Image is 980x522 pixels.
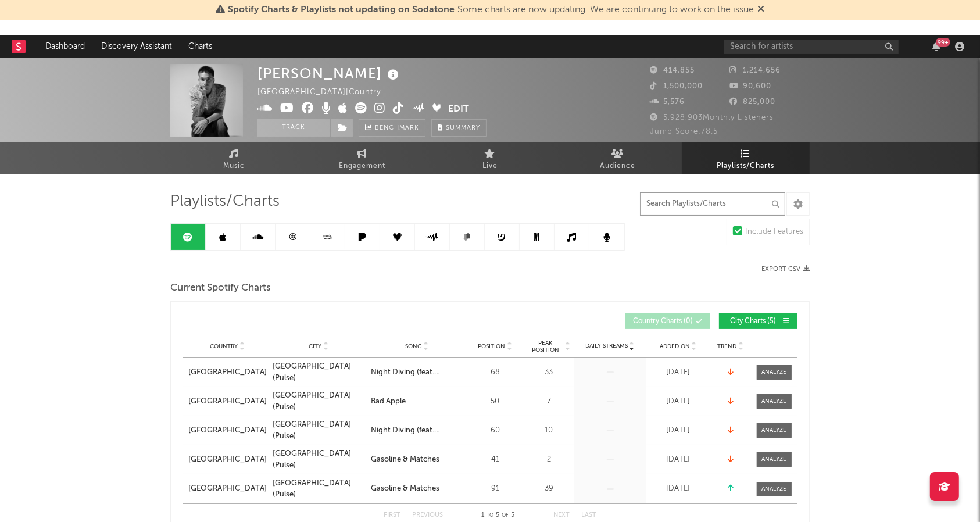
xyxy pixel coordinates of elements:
div: 10 [527,425,571,437]
span: Engagement [339,159,385,173]
a: Engagement [298,142,426,174]
a: Bad Apple [371,396,463,407]
div: [DATE] [649,454,707,466]
a: [GEOGRAPHIC_DATA] (Pulse) [273,448,365,471]
a: [GEOGRAPHIC_DATA] (Pulse) [273,419,365,442]
div: 60 [469,425,521,437]
div: [DATE] [649,425,707,437]
button: Summary [431,119,487,137]
button: First [384,512,400,519]
a: Dashboard [37,35,93,58]
a: [GEOGRAPHIC_DATA] [188,425,267,437]
a: Gasoline & Matches [371,454,463,466]
a: [GEOGRAPHIC_DATA] (Pulse) [273,390,365,413]
button: 99+ [932,42,940,51]
span: 825,000 [730,98,776,106]
a: [GEOGRAPHIC_DATA] (Pulse) [273,478,365,500]
div: [DATE] [649,483,707,495]
a: Night Diving (feat. [PERSON_NAME]) [371,367,463,378]
a: Music [170,142,298,174]
span: 1,214,656 [730,67,781,74]
span: Added On [660,343,690,350]
div: 50 [469,396,521,407]
button: Edit [449,102,470,117]
a: Charts [180,35,220,58]
span: 1,500,000 [650,83,703,90]
div: 99 + [936,38,950,47]
span: Song [405,343,422,350]
a: Audience [554,142,682,174]
span: City [309,343,322,350]
button: Track [257,119,330,137]
button: City Charts(5) [719,313,797,329]
div: 41 [469,454,521,466]
span: Country [210,343,238,350]
a: [GEOGRAPHIC_DATA] (Pulse) [273,361,365,384]
span: Spotify Charts & Playlists not updating on Sodatone [228,5,455,15]
span: City Charts ( 5 ) [727,318,780,325]
div: 68 [469,367,521,378]
div: Gasoline & Matches [371,483,439,495]
a: Playlists/Charts [682,142,810,174]
div: 91 [469,483,521,495]
div: 2 [527,454,571,466]
span: Live [482,159,498,173]
div: [GEOGRAPHIC_DATA] | Country [257,85,394,99]
span: Jump Score: 78.5 [650,128,718,135]
span: 5,928,903 Monthly Listeners [650,114,774,121]
a: Discovery Assistant [93,35,180,58]
span: : Some charts are now updating. We are continuing to work on the issue [228,5,754,15]
span: Audience [600,159,636,173]
span: 90,600 [730,83,772,90]
span: Country Charts ( 0 ) [633,318,693,325]
a: [GEOGRAPHIC_DATA] [188,454,267,466]
div: Bad Apple [371,396,406,407]
a: Live [426,142,554,174]
a: [GEOGRAPHIC_DATA] [188,367,267,378]
span: of [502,513,509,518]
button: Country Charts(0) [625,313,710,329]
div: 33 [527,367,571,378]
span: to [487,513,494,518]
span: Current Spotify Charts [170,281,271,295]
div: 39 [527,483,571,495]
a: Gasoline & Matches [371,483,463,495]
div: [PERSON_NAME] [257,64,402,83]
a: Night Diving (feat. [PERSON_NAME]) [371,425,463,437]
span: Daily Streams [585,342,628,351]
a: [GEOGRAPHIC_DATA] [188,483,267,495]
span: Benchmark [375,121,419,135]
input: Search Playlists/Charts [640,192,785,216]
input: Search for artists [724,40,899,54]
span: Playlists/Charts [717,159,775,173]
div: 7 [527,396,571,407]
span: Summary [446,125,480,131]
div: Gasoline & Matches [371,454,439,466]
span: 414,855 [650,67,695,74]
a: Benchmark [359,119,425,137]
span: Peak Position [527,339,564,353]
span: Music [224,159,245,173]
div: Include Features [745,225,803,239]
button: Last [581,512,596,519]
button: Export CSV [761,266,810,273]
span: Trend [718,343,737,350]
div: [DATE] [649,396,707,407]
a: [GEOGRAPHIC_DATA] [188,396,267,407]
span: 5,576 [650,98,685,106]
button: Previous [412,512,443,519]
span: Dismiss [757,5,764,15]
span: Position [478,343,506,350]
span: Playlists/Charts [170,195,280,209]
